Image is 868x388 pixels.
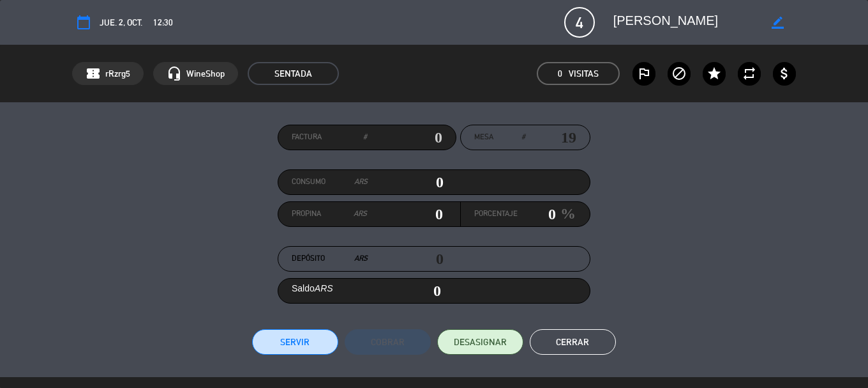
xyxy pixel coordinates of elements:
[564,7,595,38] span: 4
[707,66,722,81] i: star
[354,252,368,265] em: ARS
[525,128,576,147] input: number
[72,11,95,34] button: calendar_today
[167,66,182,81] i: headset_mic
[368,173,444,192] input: 0
[354,208,367,221] em: ARS
[521,131,525,144] em: #
[367,205,443,224] input: 0
[153,15,173,30] span: 12:30
[292,252,368,265] label: Depósito
[558,66,562,81] span: 0
[569,66,599,81] em: Visitas
[777,66,792,81] i: attach_money
[248,62,339,85] span: SENTADA
[86,66,101,81] span: confirmation_number
[556,201,576,226] em: %
[292,208,368,221] label: Propina
[105,66,130,81] span: rRzrg5
[354,176,368,189] em: ARS
[76,15,91,30] i: calendar_today
[252,329,338,355] button: Servir
[292,131,367,144] label: Factura
[345,329,431,355] button: Cobrar
[742,66,757,81] i: repeat
[186,66,225,81] span: WineShop
[671,66,687,81] i: block
[292,281,333,296] label: Saldo
[315,283,333,293] em: ARS
[518,205,556,224] input: 0
[100,15,142,30] span: jue. 2, oct.
[454,336,507,349] span: DESASIGNAR
[772,17,784,29] i: border_color
[530,329,616,355] button: Cerrar
[292,176,368,189] label: Consumo
[474,131,493,144] span: Mesa
[437,329,523,355] button: DESASIGNAR
[636,66,652,81] i: outlined_flag
[474,208,518,221] label: Porcentaje
[363,131,367,144] em: #
[367,128,442,147] input: 0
